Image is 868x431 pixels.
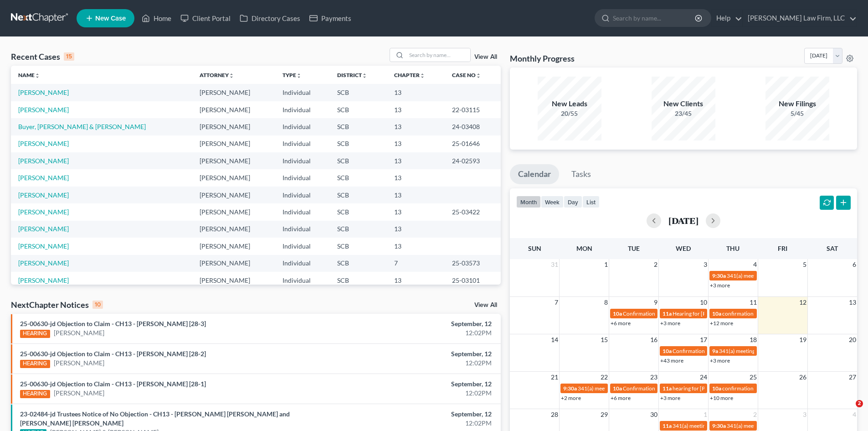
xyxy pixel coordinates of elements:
[613,10,696,26] input: Search by name...
[550,409,559,420] span: 28
[660,395,680,401] a: +3 more
[387,84,445,101] td: 13
[710,282,730,289] a: +3 more
[603,259,609,270] span: 1
[712,310,721,317] span: 10a
[18,191,69,199] a: [PERSON_NAME]
[848,372,857,383] span: 27
[712,422,726,429] span: 9:30a
[699,372,708,383] span: 24
[54,389,104,398] a: [PERSON_NAME]
[600,372,609,383] span: 22
[387,187,445,203] td: 13
[340,319,492,328] div: September, 12
[192,152,275,169] td: [PERSON_NAME]
[192,118,275,135] td: [PERSON_NAME]
[663,310,672,317] span: 11a
[18,72,40,78] a: Nameunfold_more
[192,221,275,238] td: [PERSON_NAME]
[510,53,575,64] h3: Monthly Progress
[660,320,680,327] a: +3 more
[275,118,330,135] td: Individual
[340,419,492,428] div: 12:02PM
[510,164,559,184] a: Calendar
[749,372,758,383] span: 25
[600,409,609,420] span: 29
[192,135,275,152] td: [PERSON_NAME]
[649,372,658,383] span: 23
[275,169,330,186] td: Individual
[445,272,500,289] td: 25-03101
[550,372,559,383] span: 21
[35,73,40,78] i: unfold_more
[445,101,500,118] td: 22-03115
[445,203,500,220] td: 25-03422
[603,297,609,308] span: 8
[474,302,497,308] a: View All
[538,109,601,118] div: 20/55
[798,372,807,383] span: 26
[673,310,797,317] span: Hearing for [PERSON_NAME] and [PERSON_NAME]
[848,297,857,308] span: 13
[623,385,727,392] span: Confirmation Hearing for [PERSON_NAME]
[387,221,445,238] td: 13
[452,72,481,78] a: Case Nounfold_more
[275,272,330,289] td: Individual
[200,72,234,78] a: Attorneyunfold_more
[92,301,103,309] div: 10
[330,203,387,220] td: SCB
[340,358,492,368] div: 12:02PM
[445,152,500,169] td: 24-02593
[176,10,235,26] a: Client Portal
[476,73,481,78] i: unfold_more
[710,395,733,401] a: +10 more
[137,10,176,26] a: Home
[18,276,69,284] a: [PERSON_NAME]
[20,350,206,358] a: 25-00630-jd Objection to Claim - CH13 - [PERSON_NAME] [28-2]
[765,109,829,118] div: 5/45
[611,320,631,327] a: +6 more
[20,380,206,388] a: 25-00630-jd Objection to Claim - CH13 - [PERSON_NAME] [28-1]
[653,297,658,308] span: 9
[663,422,672,429] span: 11a
[798,334,807,345] span: 19
[18,242,69,250] a: [PERSON_NAME]
[649,334,658,345] span: 16
[64,52,74,61] div: 15
[663,385,672,392] span: 11a
[712,272,726,279] span: 9:30a
[516,196,541,208] button: month
[703,259,708,270] span: 3
[852,259,857,270] span: 6
[18,140,69,147] a: [PERSON_NAME]
[445,255,500,272] td: 25-03573
[340,389,492,398] div: 12:02PM
[652,109,715,118] div: 23/45
[192,203,275,220] td: [PERSON_NAME]
[387,118,445,135] td: 13
[18,157,69,165] a: [PERSON_NAME]
[387,152,445,169] td: 13
[561,395,581,401] a: +2 more
[192,238,275,254] td: [PERSON_NAME]
[18,259,69,267] a: [PERSON_NAME]
[550,334,559,345] span: 14
[660,357,683,364] a: +43 more
[827,244,838,252] span: Sat
[722,310,825,317] span: confirmation hearing for [PERSON_NAME]
[330,187,387,203] td: SCB
[337,72,367,78] a: Districtunfold_more
[563,385,577,392] span: 9:30a
[420,73,425,78] i: unfold_more
[710,357,730,364] a: +3 more
[387,272,445,289] td: 13
[778,244,787,252] span: Fri
[282,72,302,78] a: Typeunfold_more
[752,409,758,420] span: 2
[600,334,609,345] span: 15
[628,244,640,252] span: Tue
[837,400,859,422] iframe: Intercom live chat
[743,10,857,26] a: [PERSON_NAME] Law Firm, LLC
[703,409,708,420] span: 1
[802,409,807,420] span: 3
